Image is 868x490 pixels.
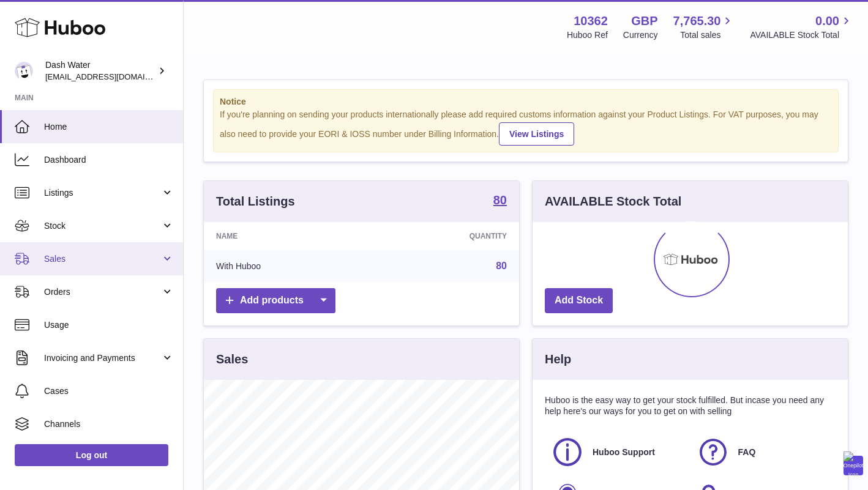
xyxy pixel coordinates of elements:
span: Usage [44,319,174,331]
a: Add products [216,288,335,313]
span: 0.00 [815,13,839,29]
img: bea@dash-water.com [15,62,33,80]
a: Log out [15,444,168,466]
p: Huboo is the easy way to get your stock fulfilled. But incase you need any help here's our ways f... [545,395,836,418]
a: Huboo Support [551,436,684,469]
span: [EMAIL_ADDRESS][DOMAIN_NAME] [45,72,180,81]
strong: Notice [220,96,832,108]
strong: 80 [493,194,507,206]
div: If you're planning on sending your products internationally please add required customs informati... [220,109,832,146]
a: 80 [496,261,507,271]
span: Huboo Support [593,447,655,458]
a: Add Stock [545,288,613,313]
strong: GBP [631,13,657,29]
span: Cases [44,385,174,397]
h3: AVAILABLE Stock Total [545,193,681,210]
span: Home [44,121,174,133]
a: View Listings [499,122,574,146]
a: 7,765.30 Total sales [673,13,735,41]
strong: 10362 [574,13,608,29]
span: Dashboard [44,154,174,166]
a: FAQ [697,436,830,469]
a: 0.00 AVAILABLE Stock Total [750,13,853,41]
span: Stock [44,220,161,232]
h3: Sales [216,351,248,368]
div: Huboo Ref [567,29,608,41]
h3: Help [545,351,571,368]
span: Listings [44,187,161,199]
h3: Total Listings [216,193,295,210]
th: Quantity [370,222,519,250]
span: Orders [44,286,161,298]
span: FAQ [738,447,756,458]
div: Dash Water [45,59,155,83]
span: Total sales [680,29,735,41]
a: 80 [493,194,507,209]
span: Invoicing and Payments [44,352,161,364]
span: Channels [44,418,174,430]
div: Currency [623,29,658,41]
span: Sales [44,253,161,265]
td: With Huboo [204,250,370,282]
span: 7,765.30 [673,13,721,29]
th: Name [204,222,370,250]
span: AVAILABLE Stock Total [750,29,853,41]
